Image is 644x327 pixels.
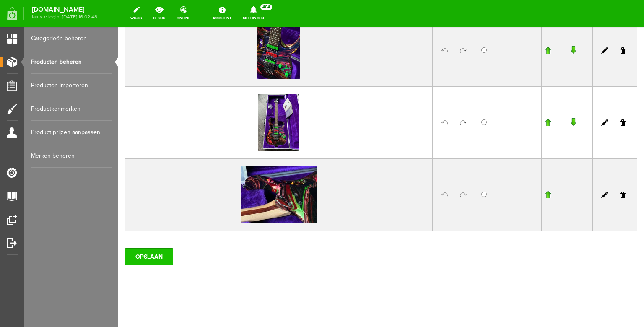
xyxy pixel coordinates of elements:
[502,165,507,171] a: Verwijderen
[31,74,112,97] a: Producten importeren
[140,67,181,124] img: whatsapp-image-2025-09-18-at-12.08.07-3-.jpeg
[502,93,507,99] a: Verwijderen
[7,221,55,238] input: OPSLAAN
[238,4,269,23] a: Meldingen404
[32,8,97,12] strong: [DOMAIN_NAME]
[483,93,490,99] a: Bewerken
[483,165,490,171] a: Bewerken
[502,21,507,27] a: Verwijderen
[31,97,112,121] a: Productkenmerken
[31,121,112,144] a: Product prijzen aanpassen
[171,4,195,23] a: online
[31,50,112,74] a: Producten beheren
[125,4,147,23] a: wijzig
[260,4,272,10] span: 404
[483,21,490,27] a: Bewerken
[31,144,112,168] a: Merken beheren
[123,140,198,196] img: whatsapp-image-2025-09-19-at-09.25.40-1-.jpeg
[31,27,112,50] a: Categorieën beheren
[32,15,97,19] span: laatste login: [DATE] 16:02:48
[208,4,236,23] a: Assistent
[148,4,170,23] a: bekijk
